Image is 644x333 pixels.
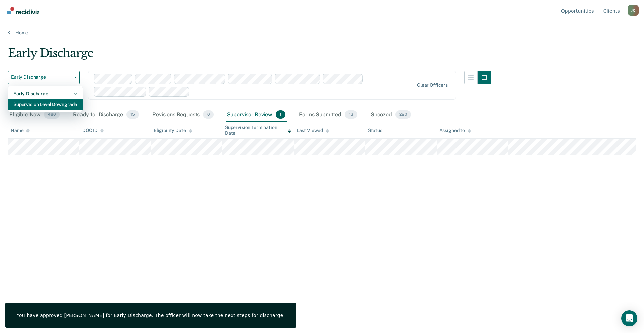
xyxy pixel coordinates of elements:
button: Early Discharge [8,71,80,84]
span: 15 [126,110,139,119]
span: 480 [44,110,60,119]
span: 0 [203,110,213,119]
div: Dropdown Menu [8,86,83,112]
div: Supervision Level Downgrade [13,99,77,110]
div: Supervisor Review1 [226,108,287,122]
div: Assigned to [439,128,471,133]
div: Eligible Now480 [8,108,61,122]
span: 13 [345,110,357,119]
div: Name [11,128,30,133]
span: 290 [395,110,411,119]
a: Home [8,30,636,36]
img: Recidiviz [7,7,39,14]
span: 1 [276,110,285,119]
div: Revisions Requests0 [151,108,215,122]
div: You have approved [PERSON_NAME] for Early Discharge. The officer will now take the next steps for... [17,312,285,318]
button: Profile dropdown button [628,5,639,16]
span: Early Discharge [11,74,71,80]
div: Last Viewed [297,128,329,133]
div: J C [628,5,639,16]
div: Eligibility Date [154,128,192,133]
div: Status [368,128,382,133]
div: Snoozed290 [369,108,412,122]
div: DOC ID [82,128,104,133]
div: Early Discharge [8,46,491,65]
div: Early Discharge [13,88,77,99]
div: Ready for Discharge15 [72,108,140,122]
div: Clear officers [417,82,448,88]
div: Open Intercom Messenger [621,310,637,326]
div: Supervision Termination Date [225,125,291,136]
div: Forms Submitted13 [298,108,359,122]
